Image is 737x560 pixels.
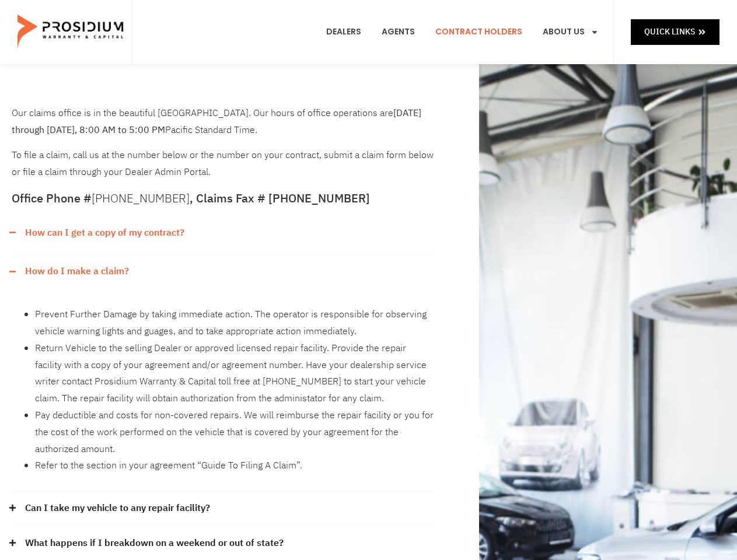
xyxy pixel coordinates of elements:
[25,263,129,280] a: How do I make a claim?
[25,500,210,517] a: Can I take my vehicle to any repair facility?
[35,340,435,407] li: Return Vehicle to the selling Dealer or approved licensed repair facility. Provide the repair fac...
[12,250,435,254] div: How can I get a copy of my contract?
[644,24,695,39] span: Quick Links
[534,10,607,54] a: About Us
[35,407,435,457] li: Pay deductible and costs for non-covered repairs. We will reimburse the repair facility or you fo...
[12,192,435,204] h5: Office Phone # , Claims Fax # [PHONE_NUMBER]
[631,19,719,44] a: Quick Links
[12,106,421,137] b: [DATE] through [DATE], 8:00 AM to 5:00 PM
[12,254,435,289] div: How do I make a claim?
[317,10,370,54] a: Dealers
[35,457,435,474] li: Refer to the section in your agreement “Guide To Filing A Claim”.
[25,535,284,552] a: What happens if I breakdown on a weekend or out of state?
[12,105,435,181] div: To file a claim, call us at the number below or the number on your contract, submit a claim form ...
[12,216,435,250] div: How can I get a copy of my contract?
[25,225,184,242] a: How can I get a copy of my contract?
[427,10,531,54] a: Contract Holders
[35,306,435,340] li: Prevent Further Damage by taking immediate action. The operator is responsible for observing vehi...
[373,10,424,54] a: Agents
[12,491,435,526] div: Can I take my vehicle to any repair facility?
[92,190,190,207] a: [PHONE_NUMBER]
[12,105,435,139] p: Our claims office is in the beautiful [GEOGRAPHIC_DATA]. Our hours of office operations are Pacif...
[12,288,435,491] div: How do I make a claim?
[317,10,607,54] nav: Menu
